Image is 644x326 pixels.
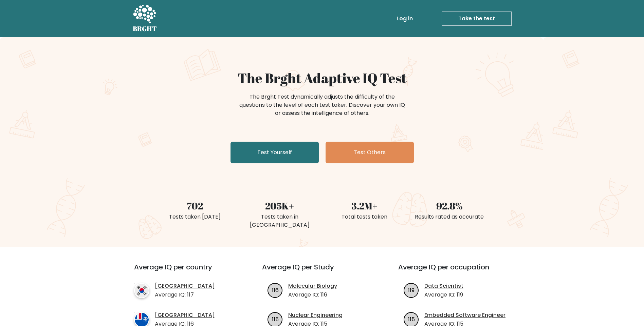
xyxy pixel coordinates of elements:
[411,213,488,221] div: Results rated as accurate
[237,93,407,117] div: The Brght Test dynamically adjusts the difficulty of the questions to the level of each test take...
[424,311,505,319] a: Embedded Software Engineer
[241,213,318,229] div: Tests taken in [GEOGRAPHIC_DATA]
[272,286,279,294] text: 116
[157,213,233,221] div: Tests taken [DATE]
[394,12,416,25] a: Log in
[398,263,518,279] h3: Average IQ per occupation
[133,25,157,33] h5: BRGHT
[155,291,215,299] p: Average IQ: 117
[288,282,337,290] a: Molecular Biology
[157,199,233,213] div: 702
[134,283,149,298] img: country
[326,142,414,163] a: Test Others
[157,70,488,86] h1: The Brght Adaptive IQ Test
[155,282,215,290] a: [GEOGRAPHIC_DATA]
[288,311,343,319] a: Nuclear Engineering
[241,199,318,213] div: 205K+
[424,282,463,290] a: Data Scientist
[231,142,319,163] a: Test Yourself
[411,199,488,213] div: 92.8%
[155,311,215,319] a: [GEOGRAPHIC_DATA]
[408,315,415,323] text: 115
[326,199,403,213] div: 3.2M+
[272,315,279,323] text: 115
[288,291,337,299] p: Average IQ: 116
[134,263,238,279] h3: Average IQ per country
[442,12,512,26] a: Take the test
[262,263,382,279] h3: Average IQ per Study
[326,213,403,221] div: Total tests taken
[133,3,157,35] a: BRGHT
[424,291,463,299] p: Average IQ: 119
[408,286,415,294] text: 119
